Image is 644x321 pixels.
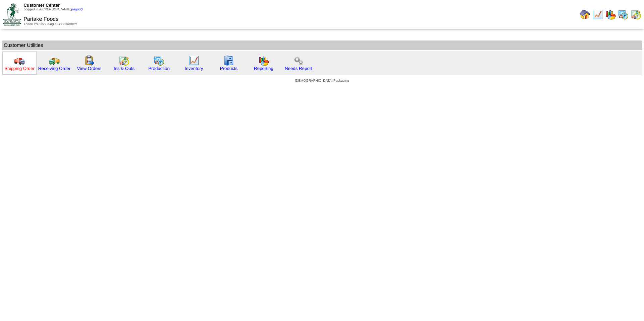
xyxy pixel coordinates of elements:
[223,55,234,66] img: cabinet.gif
[114,66,135,71] a: Ins & Outs
[154,55,164,66] img: calendarprod.gif
[220,66,238,71] a: Products
[592,9,603,20] img: line_graph.gif
[23,16,58,22] span: Partake Foods
[254,66,273,71] a: Reporting
[77,66,101,71] a: View Orders
[293,55,304,66] img: workflow.png
[14,55,25,66] img: truck.gif
[185,66,203,71] a: Inventory
[189,55,199,66] img: line_graph.gif
[71,8,83,11] a: (logout)
[4,66,35,71] a: Shipping Order
[285,66,312,71] a: Needs Report
[84,55,95,66] img: workorder.gif
[23,3,60,8] span: Customer Center
[38,66,70,71] a: Receiving Order
[23,8,83,11] span: Logged in as [PERSON_NAME]
[23,22,77,26] span: Thank You for Being Our Customer!
[605,9,616,20] img: graph.gif
[3,3,21,25] img: ZoRoCo_Logo(Green%26Foil)%20jpg.webp
[618,9,629,20] img: calendarprod.gif
[631,9,641,20] img: calendarinout.gif
[258,55,269,66] img: graph.gif
[295,79,349,83] span: [DEMOGRAPHIC_DATA] Packaging
[119,55,129,66] img: calendarinout.gif
[49,55,60,66] img: truck2.gif
[2,41,642,50] td: Customer Utilities
[148,66,170,71] a: Production
[580,9,590,20] img: home.gif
